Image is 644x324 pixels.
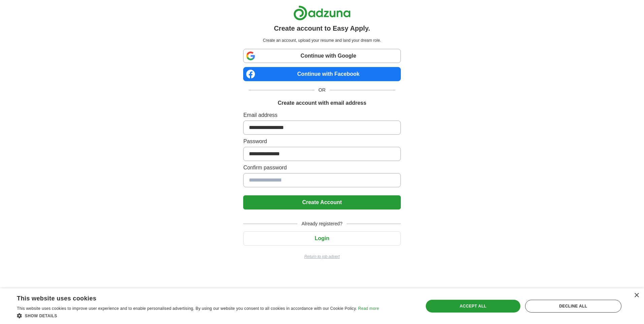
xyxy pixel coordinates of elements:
[358,306,379,311] a: Read more, opens a new window
[278,99,366,107] h1: Create account with email address
[243,67,400,81] a: Continue with Facebook
[243,111,400,119] label: Email address
[525,300,621,313] div: Decline all
[243,164,400,172] label: Confirm password
[243,195,400,209] button: Create Account
[426,300,520,313] div: Accept all
[293,5,351,21] img: Adzuna logo
[634,293,639,298] div: Close
[297,220,346,227] span: Already registered?
[243,231,400,246] button: Login
[315,87,330,94] span: OR
[17,292,362,302] div: This website uses cookies
[274,23,370,33] h1: Create account to Easy Apply.
[243,49,400,63] a: Continue with Google
[243,235,400,241] a: Login
[17,306,357,311] span: This website uses cookies to improve user experience and to enable personalised advertising. By u...
[243,254,400,260] a: Return to job advert
[17,312,379,319] div: Show details
[245,37,399,43] p: Create an account, upload your resume and land your dream role.
[25,314,57,318] span: Show details
[243,137,400,145] label: Password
